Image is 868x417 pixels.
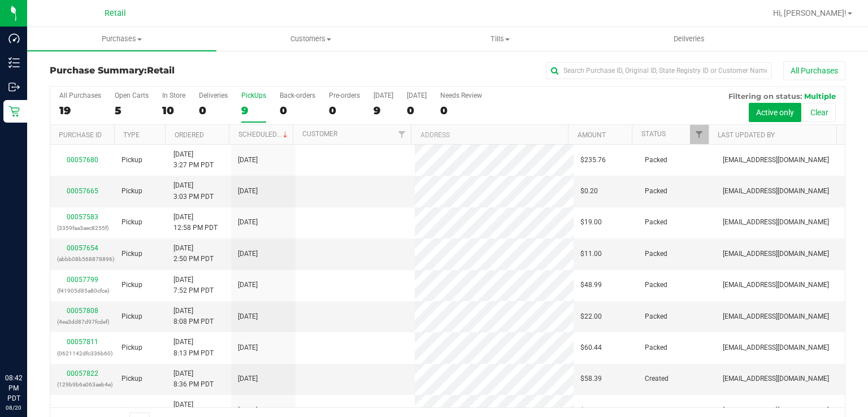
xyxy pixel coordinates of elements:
[121,280,142,290] span: Pickup
[718,131,775,139] a: Last Updated By
[723,373,829,384] span: [EMAIL_ADDRESS][DOMAIN_NAME]
[59,104,101,117] div: 19
[392,125,411,144] a: Filter
[162,104,185,117] div: 10
[374,104,393,117] div: 9
[162,92,185,99] div: In Store
[280,104,315,117] div: 0
[645,342,667,353] span: Packed
[580,405,602,416] span: $17.21
[723,186,829,197] span: [EMAIL_ADDRESS][DOMAIN_NAME]
[173,306,214,327] span: [DATE] 8:08 PM PDT
[580,249,602,259] span: $11.00
[173,337,214,358] span: [DATE] 8:13 PM PDT
[238,155,258,166] span: [DATE]
[121,405,142,416] span: Pickup
[546,62,772,79] input: Search Purchase ID, Original ID, State Registry ID or Customer Name...
[580,342,602,353] span: $60.44
[580,186,598,197] span: $0.20
[67,406,98,414] a: 00057316
[773,8,847,18] span: Hi, [PERSON_NAME]!
[407,104,427,117] div: 0
[580,373,602,384] span: $58.39
[50,66,315,76] h3: Purchase Summary:
[238,311,258,322] span: [DATE]
[5,403,22,412] p: 08/20
[578,131,606,139] a: Amount
[723,311,829,322] span: [EMAIL_ADDRESS][DOMAIN_NAME]
[67,156,98,164] a: 00057680
[329,104,360,117] div: 0
[67,338,98,346] a: 00057811
[121,249,142,259] span: Pickup
[59,92,101,99] div: All Purchases
[641,130,666,138] a: Status
[690,125,709,144] a: Filter
[67,307,98,315] a: 00057808
[199,92,228,99] div: Deliveries
[8,57,20,68] inline-svg: Inventory
[121,155,142,166] span: Pickup
[723,280,829,290] span: [EMAIL_ADDRESS][DOMAIN_NAME]
[241,104,266,117] div: 9
[121,186,142,197] span: Pickup
[803,103,836,122] button: Clear
[173,243,214,264] span: [DATE] 2:50 PM PDT
[8,33,20,44] inline-svg: Dashboard
[749,103,801,122] button: Active only
[645,311,667,322] span: Packed
[645,186,667,197] span: Packed
[238,249,258,259] span: [DATE]
[645,217,667,228] span: Packed
[580,280,602,290] span: $48.99
[57,379,108,390] p: (129b9b6a063aeb4e)
[440,92,482,99] div: Needs Review
[238,280,258,290] span: [DATE]
[57,285,108,296] p: (f41905d85a80cfce)
[804,92,836,101] span: Multiple
[723,342,829,353] span: [EMAIL_ADDRESS][DOMAIN_NAME]
[173,149,214,171] span: [DATE] 3:27 PM PDT
[723,405,829,416] span: [EMAIL_ADDRESS][DOMAIN_NAME]
[173,275,214,296] span: [DATE] 7:52 PM PDT
[115,92,149,99] div: Open Carts
[33,325,47,338] iframe: Resource center unread badge
[27,34,216,44] span: Purchases
[57,223,108,233] p: (3359faa3aec8255f)
[121,217,142,228] span: Pickup
[238,405,258,416] span: [DATE]
[241,92,266,99] div: PickUps
[121,342,142,353] span: Pickup
[57,254,108,264] p: (abbb08b568878896)
[728,92,802,101] span: Filtering on status:
[8,106,20,117] inline-svg: Retail
[67,244,98,252] a: 00057654
[115,104,149,117] div: 5
[123,131,140,139] a: Type
[199,104,228,117] div: 0
[121,311,142,322] span: Pickup
[238,373,258,384] span: [DATE]
[105,8,126,18] span: Retail
[217,34,405,44] span: Customers
[238,217,258,228] span: [DATE]
[594,27,784,51] a: Deliveries
[238,131,290,138] a: Scheduled
[329,92,360,99] div: Pre-orders
[11,327,45,360] iframe: Resource center
[580,217,602,228] span: $19.00
[406,34,594,44] span: Tills
[580,155,606,166] span: $235.76
[723,217,829,228] span: [EMAIL_ADDRESS][DOMAIN_NAME]
[57,316,108,327] p: (4ea3dd87d97fcdef)
[645,405,667,416] span: Packed
[173,368,214,390] span: [DATE] 8:36 PM PDT
[723,155,829,166] span: [EMAIL_ADDRESS][DOMAIN_NAME]
[147,65,175,76] span: Retail
[302,130,337,138] a: Customer
[5,373,22,403] p: 08:42 PM PDT
[67,370,98,377] a: 00057822
[8,81,20,93] inline-svg: Outbound
[175,131,204,139] a: Ordered
[121,373,142,384] span: Pickup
